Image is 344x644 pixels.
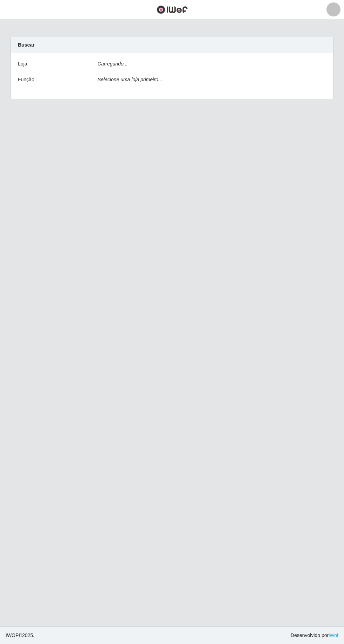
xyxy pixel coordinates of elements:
[18,42,34,48] strong: Buscar
[6,632,34,639] span: © 2025 .
[98,61,128,67] i: Carregando...
[18,60,27,68] label: Loja
[6,632,19,638] span: IWOF
[18,76,34,83] label: Função
[98,77,162,82] i: Selecione uma loja primeiro...
[291,632,338,639] span: Desenvolvido por
[329,632,338,638] a: iWof
[157,5,188,14] img: CoreUI Logo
